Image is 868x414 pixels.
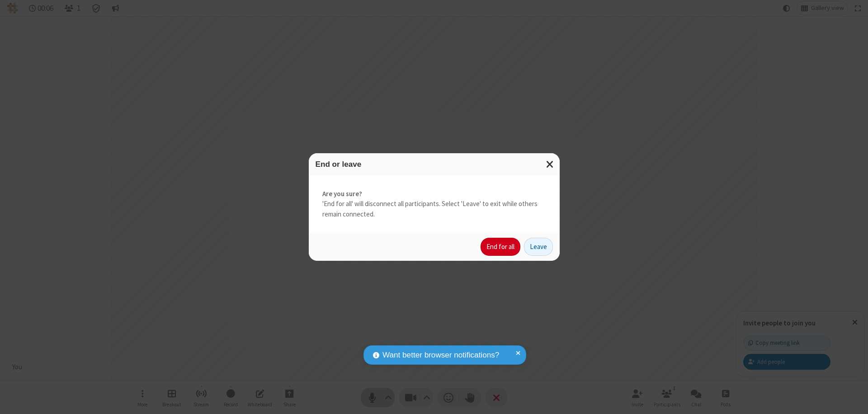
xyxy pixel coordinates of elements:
span: Want better browser notifications? [382,349,499,361]
button: Leave [524,238,553,256]
div: 'End for all' will disconnect all participants. Select 'Leave' to exit while others remain connec... [309,175,560,233]
button: End for all [481,238,520,256]
strong: Are you sure? [322,189,546,199]
h3: End or leave [316,160,553,169]
button: Close modal [541,153,560,175]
